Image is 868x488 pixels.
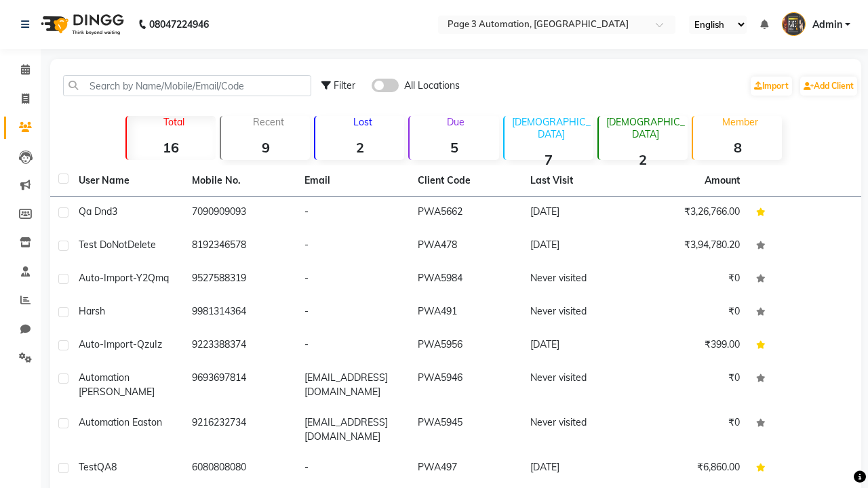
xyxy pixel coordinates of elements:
td: ₹3,26,766.00 [635,197,749,230]
td: - [296,197,410,230]
strong: 8 [693,139,782,156]
strong: 9 [221,139,310,156]
td: PWA5956 [410,329,523,363]
span: QA8 [97,461,117,473]
td: [DATE] [522,452,635,485]
p: [DEMOGRAPHIC_DATA] [510,116,593,140]
td: PWA5984 [410,263,523,296]
td: 9527588319 [184,263,297,296]
td: 7090909093 [184,197,297,230]
th: User Name [71,165,184,197]
td: - [296,230,410,263]
td: PWA497 [410,452,523,485]
span: Test DoNotDelete [79,239,156,251]
td: PWA491 [410,296,523,329]
td: ₹0 [635,363,749,407]
td: - [296,452,410,485]
span: Admin [812,18,842,32]
th: Mobile No. [184,165,297,197]
strong: 5 [410,139,498,156]
td: - [296,296,410,329]
span: Automation [PERSON_NAME] [79,371,155,398]
td: 6080808080 [184,452,297,485]
span: Filter [334,79,355,91]
span: Test [79,461,97,473]
td: ₹6,860.00 [635,452,749,485]
th: Amount [696,165,748,196]
strong: 2 [599,151,688,168]
td: - [296,329,410,363]
td: [DATE] [522,230,635,263]
span: Auto-Import-Y2Qmq [79,272,169,284]
td: 8192346578 [184,230,297,263]
td: ₹0 [635,263,749,296]
td: 9216232734 [184,407,297,452]
th: Email [296,165,410,197]
td: [EMAIL_ADDRESS][DOMAIN_NAME] [296,363,410,407]
a: Add Client [800,77,857,96]
td: Never visited [522,363,635,407]
strong: 7 [505,151,593,168]
p: Due [412,116,498,128]
td: PWA5945 [410,407,523,452]
td: - [296,263,410,296]
td: [DATE] [522,197,635,230]
span: Auto-Import-QzuIz [79,338,162,350]
p: Member [698,116,782,128]
p: Lost [321,116,404,128]
td: PWA5662 [410,197,523,230]
p: [DEMOGRAPHIC_DATA] [604,116,688,140]
td: 9693697814 [184,363,297,407]
td: PWA478 [410,230,523,263]
td: Never visited [522,407,635,452]
td: 9981314364 [184,296,297,329]
span: All Locations [404,79,460,93]
td: [DATE] [522,329,635,363]
p: Recent [226,116,310,128]
strong: 2 [315,139,404,156]
img: Admin [782,12,806,36]
img: logo [35,5,127,43]
td: ₹0 [635,407,749,452]
td: Never visited [522,296,635,329]
th: Last Visit [522,165,635,197]
td: 9223388374 [184,329,297,363]
td: PWA5946 [410,363,523,407]
a: Import [751,77,792,96]
td: Never visited [522,263,635,296]
strong: 16 [127,139,216,156]
td: ₹3,94,780.20 [635,230,749,263]
span: Qa Dnd3 [79,205,117,218]
td: [EMAIL_ADDRESS][DOMAIN_NAME] [296,407,410,452]
th: Client Code [410,165,523,197]
span: Harsh [79,305,105,317]
b: 08047224946 [149,5,209,43]
td: ₹399.00 [635,329,749,363]
input: Search by Name/Mobile/Email/Code [63,75,311,96]
span: Automation Easton [79,416,162,428]
p: Total [132,116,216,128]
td: ₹0 [635,296,749,329]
